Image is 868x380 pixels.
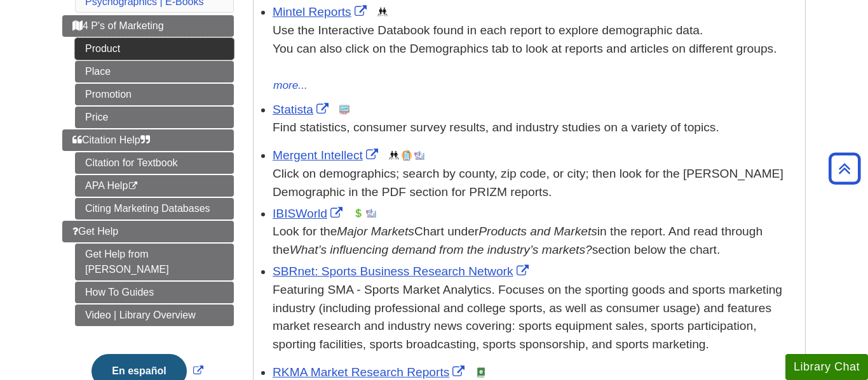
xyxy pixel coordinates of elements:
[75,84,234,105] a: Promotion
[273,148,381,162] a: Link opens in new window
[75,305,234,326] a: Video | Library Overview
[402,150,412,161] img: Company Information
[353,208,363,218] img: Financial Report
[339,105,349,115] img: Statistics
[62,129,234,151] a: Citation Help
[75,244,234,280] a: Get Help from [PERSON_NAME]
[273,103,332,116] a: Link opens in new window
[273,22,799,76] div: Use the Interactive Databook found in each report to explore demographic data. You can also click...
[75,152,234,174] a: Citation for Textbook
[72,20,164,31] span: 4 P's of Marketing
[414,150,424,161] img: Industry Report
[273,119,799,137] p: Find statistics, consumer survey results, and industry studies on a variety of topics.
[377,7,388,17] img: Demographics
[478,225,597,238] i: Products and Markets
[273,365,468,379] a: Link opens in new window
[75,38,234,60] a: Product
[75,107,234,128] a: Price
[273,165,799,202] div: Click on demographics; search by county, zip code, or city; then look for the [PERSON_NAME] Demog...
[273,5,370,18] a: Link opens in new window
[273,223,799,259] div: Look for the Chart under in the report. And read through the section below the chart.
[88,365,206,376] a: Link opens in new window
[273,77,308,95] button: more...
[273,207,346,220] a: Link opens in new window
[337,225,414,238] i: Major Markets
[273,281,799,354] p: Featuring SMA - Sports Market Analytics. Focuses on the sporting goods and sports marketing indus...
[366,208,376,218] img: Industry Report
[75,282,234,303] a: How To Guides
[75,175,234,197] a: APA Help
[128,182,139,190] i: This link opens in a new window
[389,150,399,161] img: Demographics
[290,243,592,256] i: What’s influencing demand from the industry’s markets?
[72,134,150,145] span: Citation Help
[476,367,486,377] img: e-Book
[62,221,234,242] a: Get Help
[62,15,234,37] a: 4 P's of Marketing
[273,265,532,278] a: Link opens in new window
[785,354,868,380] button: Library Chat
[72,226,118,237] span: Get Help
[75,198,234,219] a: Citing Marketing Databases
[824,160,865,177] a: Back to Top
[75,61,234,82] a: Place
